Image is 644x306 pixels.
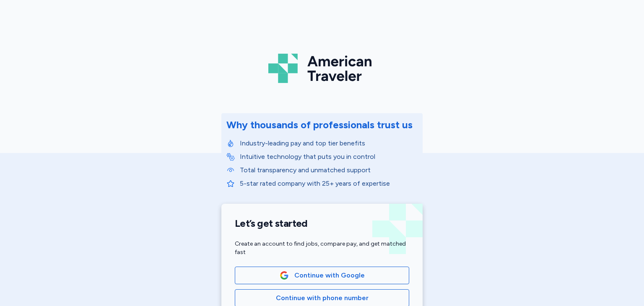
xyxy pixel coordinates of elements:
[226,118,413,132] div: Why thousands of professionals trust us
[240,152,418,162] p: Intuitive technology that puts you in control
[294,270,365,280] span: Continue with Google
[240,179,418,189] p: 5-star rated company with 25+ years of expertise
[235,267,409,284] button: Google LogoContinue with Google
[235,217,409,230] h1: Let’s get started
[240,165,418,175] p: Total transparency and unmatched support
[280,271,289,280] img: Google Logo
[276,293,369,303] span: Continue with phone number
[268,50,376,86] img: Logo
[235,240,409,257] div: Create an account to find jobs, compare pay, and get matched fast
[240,138,418,148] p: Industry-leading pay and top tier benefits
